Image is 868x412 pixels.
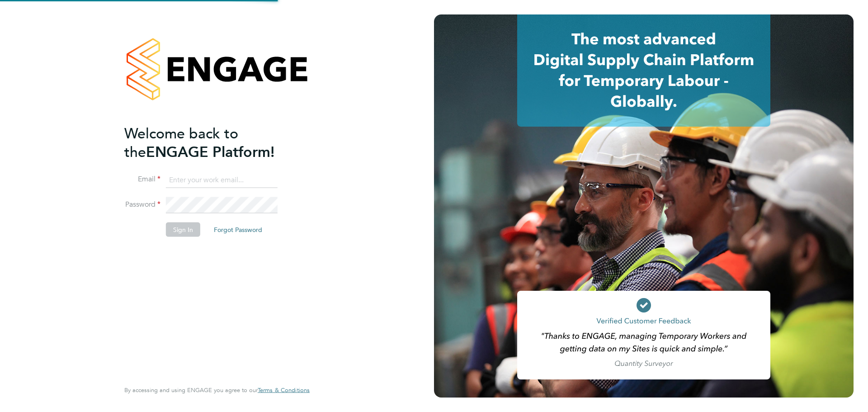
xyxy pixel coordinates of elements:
button: Sign In [166,223,200,237]
input: Enter your work email... [166,172,278,188]
button: Forgot Password [207,223,269,237]
label: Email [124,175,160,184]
a: Terms & Conditions [258,387,310,394]
label: Password [124,200,160,209]
h2: ENGAGE Platform! [124,124,301,161]
span: Welcome back to the [124,124,238,161]
span: Terms & Conditions [258,386,310,394]
span: By accessing and using ENGAGE you agree to our [124,386,310,394]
